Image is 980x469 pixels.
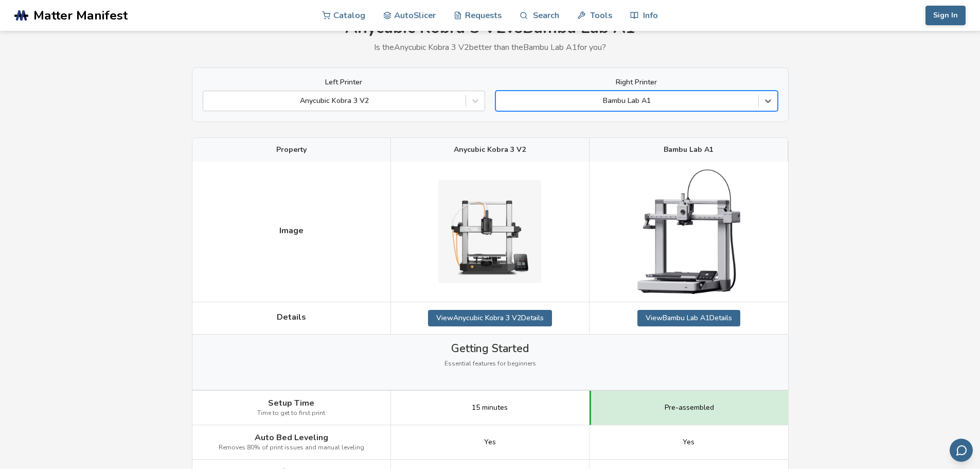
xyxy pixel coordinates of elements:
span: Getting Started [451,342,529,355]
input: Anycubic Kobra 3 V2 [208,97,210,105]
span: 15 minutes [472,404,508,412]
span: Essential features for beginners [444,360,536,368]
h1: Anycubic Kobra 3 V2 vs Bambu Lab A1 [192,19,789,38]
span: Anycubic Kobra 3 V2 [454,146,526,154]
span: Time to get to first print [257,410,325,417]
button: Send feedback via email [950,439,973,462]
span: Removes 80% of print issues and manual leveling [219,444,364,451]
label: Right Printer [495,78,778,86]
img: Bambu Lab A1 [637,169,740,293]
span: Setup Time [268,398,314,408]
span: Matter Manifest [33,8,128,23]
span: Auto Bed Leveling [255,433,328,442]
span: Pre-assembled [665,404,714,412]
button: Sign In [925,6,966,25]
a: ViewBambu Lab A1Details [637,310,740,326]
label: Left Printer [203,78,485,86]
span: Image [279,226,304,235]
p: Is the Anycubic Kobra 3 V2 better than the Bambu Lab A1 for you? [192,43,789,52]
span: Yes [484,438,496,446]
span: Yes [683,438,694,446]
img: Anycubic Kobra 3 V2 [438,180,541,283]
span: Bambu Lab A1 [664,146,714,154]
span: Details [277,312,306,322]
a: ViewAnycubic Kobra 3 V2Details [428,310,552,326]
span: Property [276,146,307,154]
